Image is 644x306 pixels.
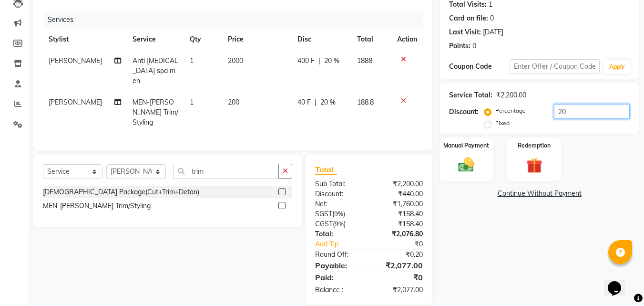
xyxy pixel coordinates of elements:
div: Points: [449,41,470,51]
span: [PERSON_NAME] [49,98,102,106]
div: 0 [472,41,476,51]
div: 0 [490,13,494,23]
div: Total: [308,229,369,239]
div: ₹2,076.80 [369,229,430,239]
th: Qty [184,29,222,50]
input: Enter Offer / Coupon Code [510,59,600,74]
div: ( ) [308,219,369,229]
div: Payable: [308,260,369,271]
div: ₹0 [379,239,430,249]
span: MEN-[PERSON_NAME] Trim/Styling [133,98,178,127]
div: ₹0 [369,272,430,283]
div: ₹2,077.00 [369,285,430,295]
span: 200 [228,98,239,106]
th: Disc [292,29,351,50]
a: Continue Without Payment [441,189,637,199]
label: Fixed [495,119,510,127]
div: [DATE] [483,27,503,37]
div: ₹1,760.00 [369,199,430,209]
span: 1 [190,98,194,106]
span: 20 % [324,56,339,66]
label: Redemption [518,141,551,150]
div: Discount: [449,107,479,117]
button: Apply [603,60,631,74]
div: Service Total: [449,90,492,100]
th: Total [351,29,391,50]
div: ₹158.40 [369,209,430,219]
div: Balance : [308,285,369,295]
span: 9% [335,220,344,228]
div: ₹0.20 [369,250,430,260]
th: Service [127,29,184,50]
span: 20 % [320,97,336,107]
div: MEN-[PERSON_NAME] Trim/Styling [43,201,151,211]
span: | [318,56,320,66]
div: ₹158.40 [369,219,430,229]
div: Net: [308,199,369,209]
div: ₹2,200.00 [369,179,430,189]
input: Search or Scan [173,164,279,179]
span: 40 F [297,97,311,107]
div: ₹2,200.00 [496,90,526,100]
div: [DEMOGRAPHIC_DATA] Package(Cut+Trim+Detan) [43,187,199,197]
img: _cash.svg [453,156,479,174]
span: 2000 [228,56,243,65]
th: Action [391,29,423,50]
div: ( ) [308,209,369,219]
div: Discount: [308,189,369,199]
a: Add Tip [308,239,379,249]
th: Stylist [43,29,127,50]
iframe: chat widget [604,268,634,296]
div: Round Off: [308,250,369,260]
span: CGST [315,220,333,228]
div: ₹2,077.00 [369,260,430,271]
label: Manual Payment [443,141,489,150]
div: ₹440.00 [369,189,430,199]
div: Last Visit: [449,27,481,37]
span: 1 [190,56,194,65]
div: Paid: [308,272,369,283]
div: Sub Total: [308,179,369,189]
img: _gift.svg [521,156,547,175]
span: 400 F [297,56,315,66]
span: SGST [315,210,332,218]
span: 1888 [357,56,372,65]
span: Total [315,165,337,175]
span: 188.8 [357,98,374,106]
span: [PERSON_NAME] [49,56,102,65]
span: | [315,97,317,107]
div: Services [44,11,430,29]
span: 9% [334,210,343,218]
div: Card on file: [449,13,488,23]
label: Percentage [495,106,526,115]
th: Price [222,29,292,50]
span: Anti [MEDICAL_DATA] spa men [133,56,178,85]
div: Coupon Code [449,62,509,72]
